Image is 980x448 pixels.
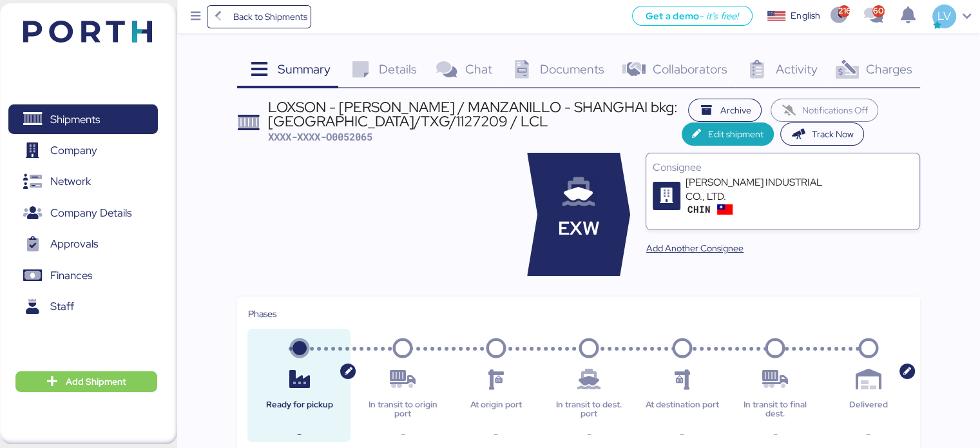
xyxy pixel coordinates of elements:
div: [PERSON_NAME] INDUSTRIAL CO., LTD. [686,175,840,204]
div: At origin port [454,400,537,419]
div: LOXSON - [PERSON_NAME] / MANZANILLO - SHANGHAI bkg:[GEOGRAPHIC_DATA]/TXG/1127209 / LCL [268,100,682,129]
span: Approvals [50,235,98,253]
span: Network [50,172,91,191]
a: Company Details [8,199,158,228]
span: Company [50,141,97,160]
div: - [641,427,724,442]
div: - [361,427,444,442]
span: Notifications Off [802,102,868,118]
span: EXW [558,215,600,242]
span: XXXX-XXXX-O0052065 [268,130,372,143]
button: Add Shipment [15,371,157,392]
span: LV [937,8,950,24]
div: Consignee [653,160,913,175]
span: Finances [50,266,92,285]
div: Delivered [827,400,910,419]
a: Approvals [8,229,158,259]
div: - [454,427,537,442]
span: Add Another Consignee [646,240,744,256]
span: Details [379,61,417,77]
span: Activity [776,61,818,77]
div: In transit to origin port [361,400,444,419]
span: Chat [465,61,492,77]
span: Staff [50,297,74,316]
span: Add Shipment [66,374,126,389]
span: Shipments [50,110,100,129]
span: Company Details [50,204,131,222]
div: - [258,427,340,442]
a: Back to Shipments [207,5,312,28]
div: English [791,9,820,23]
span: Back to Shipments [233,9,307,24]
button: Archive [688,99,762,122]
button: Edit shipment [682,122,774,146]
button: Track Now [780,122,865,146]
span: Charges [865,61,912,77]
a: Finances [8,261,158,291]
button: Add Another Consignee [636,237,754,260]
div: At destination port [641,400,724,419]
span: Documents [540,61,604,77]
div: - [548,427,630,442]
div: In transit to dest. port [548,400,630,419]
div: In transit to final dest. [734,400,816,419]
div: - [827,427,910,442]
span: Track Now [812,126,854,142]
div: - [734,427,816,442]
div: Ready for pickup [258,400,340,419]
button: Notifications Off [771,99,879,122]
span: Archive [720,102,751,118]
div: Phases [247,307,909,321]
a: Company [8,136,158,166]
a: Shipments [8,104,158,134]
span: Summary [278,61,331,77]
a: Network [8,167,158,197]
span: Collaborators [653,61,727,77]
a: Staff [8,292,158,322]
button: Menu [185,6,207,28]
span: Edit shipment [708,126,764,142]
